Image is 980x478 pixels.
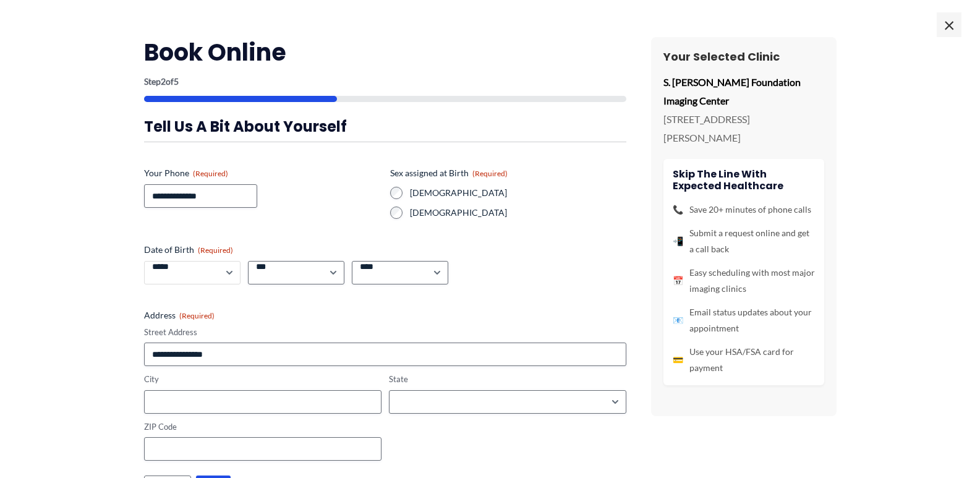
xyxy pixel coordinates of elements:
[673,202,815,218] li: Save 20+ minutes of phone calls
[144,421,381,433] label: ZIP Code
[663,49,824,64] h3: Your Selected Clinic
[198,245,233,255] span: (Required)
[389,373,626,385] label: State
[673,265,815,297] li: Easy scheduling with most major imaging clinics
[673,312,683,328] span: 📧
[673,352,683,368] span: 💳
[673,225,815,257] li: Submit a request online and get a call back
[673,344,815,376] li: Use your HSA/FSA card for payment
[193,169,228,178] span: (Required)
[673,233,683,249] span: 📲
[174,76,179,87] span: 5
[937,12,961,37] span: ×
[390,167,508,179] legend: Sex assigned at Birth
[144,326,626,338] label: Street Address
[144,309,215,322] legend: Address
[673,273,683,289] span: 📅
[144,117,626,136] h3: Tell us a bit about yourself
[144,244,233,256] legend: Date of Birth
[144,373,381,385] label: City
[144,167,380,179] label: Your Phone
[673,168,815,192] h4: Skip the line with Expected Healthcare
[663,110,824,147] p: [STREET_ADDRESS][PERSON_NAME]
[144,37,626,67] h2: Book Online
[410,207,626,219] label: [DEMOGRAPHIC_DATA]
[410,187,626,199] label: [DEMOGRAPHIC_DATA]
[161,76,166,87] span: 2
[673,202,683,218] span: 📞
[673,304,815,336] li: Email status updates about your appointment
[472,169,508,178] span: (Required)
[179,311,215,320] span: (Required)
[144,77,626,86] p: Step of
[663,73,824,109] p: S. [PERSON_NAME] Foundation Imaging Center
